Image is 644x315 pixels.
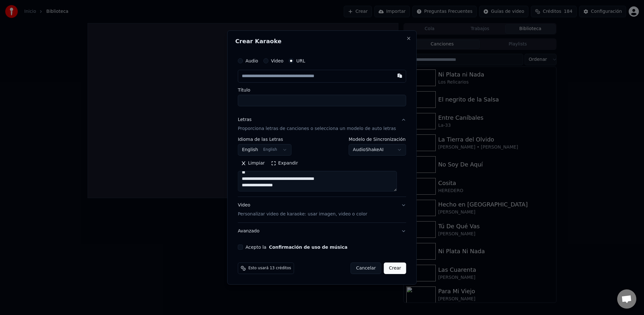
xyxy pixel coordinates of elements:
p: Proporciona letras de canciones o selecciona un modelo de auto letras [238,125,396,132]
button: Cancelar [351,262,381,274]
button: Acepto la [269,245,348,249]
button: Crear [384,262,406,274]
label: Idioma de las Letras [238,137,291,141]
button: Limpiar [238,158,268,168]
button: LetrasProporciona letras de canciones o selecciona un modelo de auto letras [238,111,406,137]
span: Esto usará 13 créditos [248,266,291,271]
div: Video [238,202,367,217]
button: Expandir [268,158,301,168]
label: Acepto la [245,245,347,249]
label: Video [271,59,283,63]
h2: Crear Karaoke [235,38,409,44]
button: Avanzado [238,223,406,239]
button: VideoPersonalizar video de karaoke: usar imagen, video o color [238,197,406,222]
label: Título [238,88,406,92]
label: Modelo de Sincronización [349,137,406,141]
label: Audio [245,59,258,63]
label: URL [296,59,305,63]
div: LetrasProporciona letras de canciones o selecciona un modelo de auto letras [238,137,406,197]
p: Personalizar video de karaoke: usar imagen, video o color [238,211,367,217]
div: Letras [238,117,251,123]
